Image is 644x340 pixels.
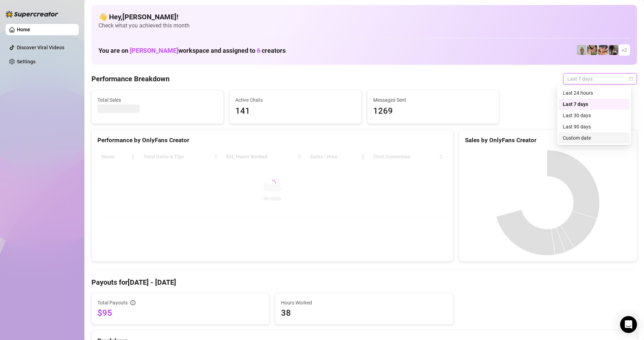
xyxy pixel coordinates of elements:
img: daiisyjane [608,45,618,55]
h4: Payouts for [DATE] - [DATE] [91,277,637,287]
span: Total Payouts [97,299,128,307]
span: loading [269,180,276,187]
div: Last 7 days [559,99,630,110]
a: Settings [17,59,36,64]
a: Home [17,27,30,32]
span: info-circle [130,300,135,305]
span: [PERSON_NAME] [130,47,178,54]
a: Discover Viral Videos [17,45,64,50]
div: Custom date [559,132,630,144]
h4: 👋 Hey, [PERSON_NAME] ! [98,12,630,22]
span: calendar [629,77,633,81]
div: Last 30 days [563,112,625,119]
span: 1269 [373,105,493,118]
div: Last 24 hours [563,89,625,97]
img: Barbi [577,45,587,55]
span: 6 [257,47,260,54]
span: 141 [235,105,356,118]
div: Open Intercom Messenger [620,316,637,333]
div: Last 90 days [563,123,625,131]
h1: You are on workspace and assigned to creators [98,47,286,55]
h4: Performance Breakdown [91,74,170,84]
img: logo-BBDzfeDw.svg [6,11,58,18]
img: dreamsofleana [587,45,597,55]
span: Active Chats [235,96,356,104]
span: Last 7 days [567,74,633,84]
div: Last 7 days [563,100,625,108]
div: Last 90 days [559,121,630,132]
span: Total Sales [97,96,218,104]
span: Check what you achieved this month [98,22,630,30]
span: Hours Worked [281,299,447,307]
div: Last 30 days [559,110,630,121]
span: $95 [97,307,263,319]
span: Messages Sent [373,96,493,104]
div: Custom date [563,134,625,142]
span: 38 [281,307,447,319]
div: Last 24 hours [559,87,630,99]
div: Performance by OnlyFans Creator [97,136,447,145]
span: + 2 [621,46,627,54]
img: bonnierides [598,45,608,55]
div: Sales by OnlyFans Creator [465,136,631,145]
